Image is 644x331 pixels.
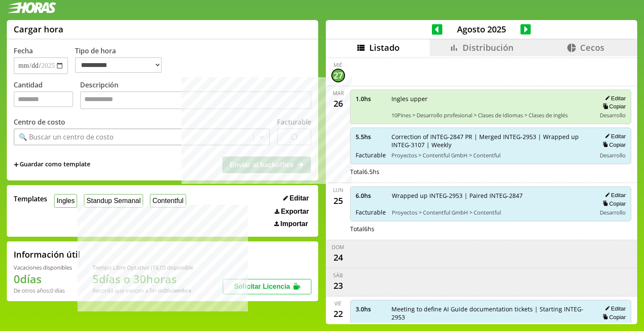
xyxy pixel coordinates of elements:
div: vie [334,300,342,307]
button: Standup Semanal [84,194,143,207]
span: Desarrollo [600,111,626,119]
label: Centro de costo [14,117,65,127]
span: Facturable [356,208,386,216]
div: mié [333,61,342,69]
span: 5.5 hs [356,133,385,141]
div: scrollable content [326,56,637,323]
span: 10Pines > Desarrollo profesional > Clases de Idiomas > Clases de inglés [391,111,590,119]
label: Facturable [277,117,311,127]
button: Copiar [600,200,626,207]
img: logotipo [7,2,56,13]
div: lun [333,186,343,194]
span: Agosto 2025 [443,23,520,35]
div: mar [333,90,344,97]
span: Proyectos > Contentful GmbH > Contentful [392,209,590,216]
span: Editar [290,195,309,202]
h1: 5 días o 30 horas [92,271,193,287]
div: 26 [331,97,345,110]
div: 25 [331,194,345,207]
h1: 0 días [14,271,72,287]
label: Cantidad [14,80,80,111]
div: dom [332,244,344,251]
span: Desarrollo [600,151,626,159]
span: Meeting to define AI Guide documentation tickets | Starting INTEG-2953 [391,305,590,321]
span: Templates [14,194,47,203]
span: Distribución [463,42,514,53]
span: Wrapped up INTEG-2953 | Paired INTEG-2847 [392,192,590,200]
div: Total 6 hs [350,225,632,233]
span: 1.0 hs [356,95,385,103]
select: Tipo de hora [75,57,162,73]
label: Descripción [80,80,311,111]
span: Cecos [580,42,604,53]
button: Copiar [600,314,626,321]
button: Editar [602,95,626,102]
h1: Cargar hora [14,23,63,35]
span: 3.0 hs [356,305,385,313]
span: Correction of INTEG-2847 PR | Merged INTEG-2953 | Wrapped up INTEG-3107 | Weekly [391,133,590,149]
button: Editar [602,192,626,199]
button: Ingles [54,194,77,207]
button: Solicitar Licencia [223,279,311,294]
textarea: Descripción [80,91,311,109]
h2: Información útil [14,249,80,260]
button: Editar [602,305,626,312]
input: Cantidad [14,91,73,107]
span: Importar [280,220,308,228]
span: +Guardar como template [14,160,90,169]
span: Listado [369,42,400,53]
span: Ingles upper [391,95,590,103]
span: Solicitar Licencia [234,283,290,290]
button: Copiar [600,103,626,110]
span: Proyectos > Contentful GmbH > Contentful [391,151,590,159]
label: Fecha [14,46,33,55]
span: + [14,160,19,169]
div: Vacaciones disponibles [14,264,72,271]
span: Exportar [281,208,309,215]
button: Exportar [272,207,311,216]
div: 22 [331,307,345,321]
div: Tiempo Libre Optativo (TiLO) disponible [92,264,193,271]
b: Diciembre [164,287,191,294]
button: Contentful [150,194,186,207]
button: Editar [281,194,311,203]
span: Facturable [356,151,385,159]
div: Total 6.5 hs [350,168,632,176]
div: 24 [331,251,345,264]
span: 6.0 hs [356,192,386,200]
div: Recordá que vencen a fin de [92,287,193,294]
div: 23 [331,279,345,293]
div: sáb [333,272,343,279]
div: De otros años: 0 días [14,287,72,294]
div: 🔍 Buscar un centro de costo [19,132,114,142]
div: 27 [331,69,345,82]
span: Desarrollo [600,209,626,216]
label: Tipo de hora [75,46,169,74]
button: Editar [602,133,626,140]
button: Copiar [600,141,626,148]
